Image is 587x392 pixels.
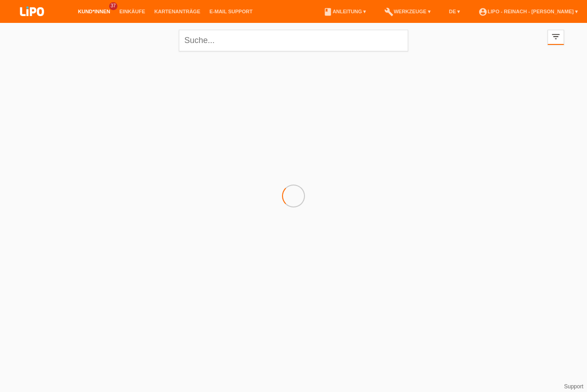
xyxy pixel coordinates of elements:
i: account_circle [478,7,487,16]
a: LIPO pay [9,19,55,26]
input: Suche... [179,30,408,51]
a: DE ▾ [444,9,465,14]
a: Support [564,383,583,390]
i: filter_list [551,32,561,42]
a: Kartenanträge [150,9,205,14]
i: book [323,7,332,16]
a: bookAnleitung ▾ [319,9,371,14]
span: 37 [109,2,117,10]
a: Kund*innen [73,9,115,14]
a: account_circleLIPO - Reinach - [PERSON_NAME] ▾ [474,9,582,14]
a: buildWerkzeuge ▾ [380,9,435,14]
a: Einkäufe [115,9,150,14]
i: build [384,7,393,16]
a: E-Mail Support [205,9,257,14]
